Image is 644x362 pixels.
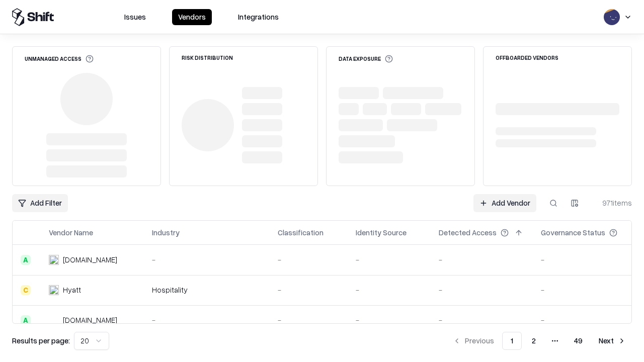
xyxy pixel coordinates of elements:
div: 971 items [592,198,632,208]
div: C [21,285,31,295]
div: - [278,315,340,325]
div: Detected Access [439,227,497,238]
img: primesec.co.il [49,315,59,325]
button: Vendors [172,9,212,25]
div: Industry [152,227,180,238]
div: Governance Status [541,227,605,238]
div: A [21,315,31,325]
div: Hyatt [63,285,81,295]
div: [DOMAIN_NAME] [63,254,117,265]
button: Add Filter [12,194,68,212]
div: - [439,285,525,295]
img: Hyatt [49,285,59,295]
div: - [356,285,423,295]
div: Identity Source [356,227,407,238]
a: Add Vendor [473,194,536,212]
button: Integrations [232,9,285,25]
div: - [439,254,525,265]
div: - [541,254,633,265]
div: - [152,315,262,325]
p: Results per page: [12,335,70,346]
div: - [356,315,423,325]
div: Risk Distribution [182,55,233,60]
div: Offboarded Vendors [496,55,558,60]
div: A [21,255,31,265]
div: Data Exposure [339,55,393,63]
div: Unmanaged Access [25,55,94,63]
div: Vendor Name [49,227,93,238]
div: - [541,315,633,325]
div: [DOMAIN_NAME] [63,315,117,325]
img: intrado.com [49,255,59,265]
nav: pagination [447,332,632,350]
div: Hospitality [152,285,262,295]
div: - [356,254,423,265]
div: - [278,285,340,295]
button: 49 [566,332,591,350]
div: - [278,254,340,265]
div: Classification [278,227,324,238]
button: Issues [118,9,152,25]
button: Next [593,332,632,350]
div: - [541,285,633,295]
div: - [439,315,525,325]
button: 2 [524,332,544,350]
div: - [152,254,262,265]
button: 1 [502,332,522,350]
